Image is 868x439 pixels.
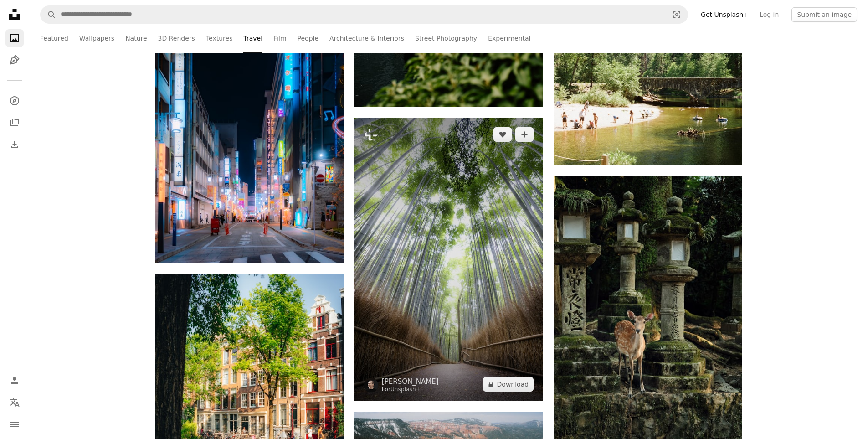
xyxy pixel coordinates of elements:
[5,114,24,132] a: Collections
[354,255,543,263] a: A bamboo forest path stretches towards the sky.
[155,118,344,126] a: Neon signs illuminate a city street at night
[382,377,439,386] a: [PERSON_NAME]
[40,24,68,53] a: Featured
[5,29,24,47] a: Photos
[298,24,319,53] a: People
[515,127,534,142] button: Add to Collection
[354,118,543,401] img: A bamboo forest path stretches towards the sky.
[5,5,24,26] a: Home — Unsplash
[125,24,147,53] a: Nature
[554,313,742,321] a: Deer stands near moss-covered stone lanterns
[5,51,24,69] a: Illustrations
[5,393,24,412] button: Language
[206,24,233,53] a: Textures
[754,7,784,22] a: Log in
[158,24,195,53] a: 3D Renders
[493,127,512,142] button: Like
[5,415,24,434] button: Menu
[415,24,477,53] a: Street Photography
[5,92,24,110] a: Explore
[666,6,688,23] button: Visual search
[5,372,24,390] a: Log in / Sign up
[382,386,439,393] div: For
[41,6,56,23] button: Search Unsplash
[155,412,344,420] a: Boat on canal passing by amsterdam houses and trees
[79,24,114,53] a: Wallpapers
[40,5,688,24] form: Find visuals sitewide
[5,135,24,154] a: Download History
[483,377,534,392] button: Download
[364,378,378,393] img: Go to Joshua Earle's profile
[791,7,857,22] button: Submit an image
[329,24,404,53] a: Architecture & Interiors
[488,24,530,53] a: Experimental
[695,7,754,22] a: Get Unsplash+
[273,24,286,53] a: Film
[390,386,421,393] a: Unsplash+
